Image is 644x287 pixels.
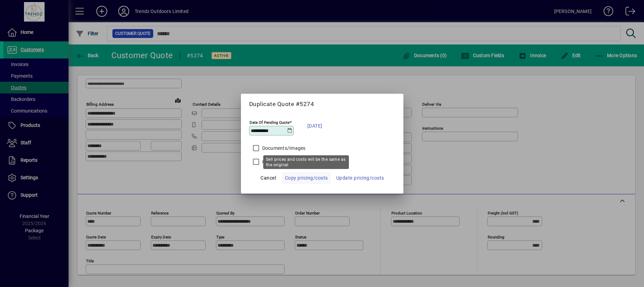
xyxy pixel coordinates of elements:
button: Copy pricing/costs [282,172,331,184]
div: Sell prices and costs will be the same as the original [263,155,349,169]
span: [DATE] [307,122,323,130]
span: Cancel [260,174,276,182]
span: Update pricing/costs [336,174,384,182]
button: [DATE] [304,117,326,134]
button: Update pricing/costs [333,172,387,184]
button: Cancel [257,172,279,184]
h5: Duplicate Quote #5274 [249,101,395,108]
label: Documents/Images [261,145,306,152]
mat-label: Date Of Pending Quote [250,120,290,125]
span: Copy pricing/costs [285,174,328,182]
